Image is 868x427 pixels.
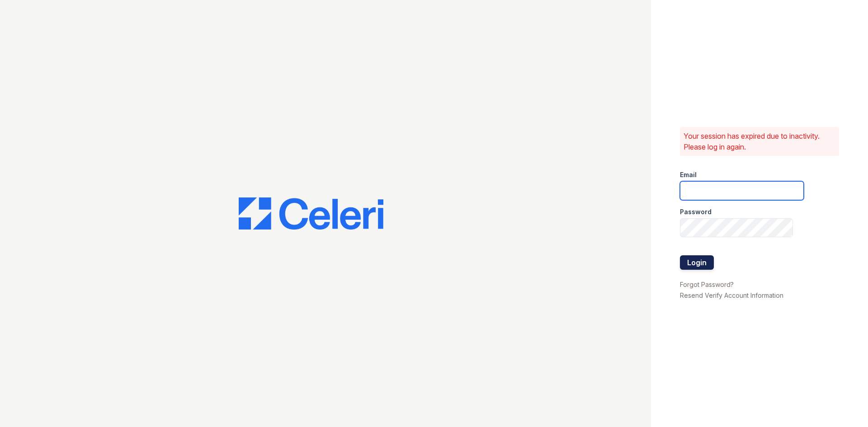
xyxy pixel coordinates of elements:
[680,207,712,216] label: Password
[680,170,697,179] label: Email
[680,255,714,270] button: Login
[680,291,783,299] a: Resend Verify Account Information
[684,131,835,152] p: Your session has expired due to inactivity. Please log in again.
[680,281,734,288] a: Forgot Password?
[239,197,383,230] img: CE_Logo_Blue-a8612792a0a2168367f1c8372b55b34899dd931a85d93a1a3d3e32e68fde9ad4.png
